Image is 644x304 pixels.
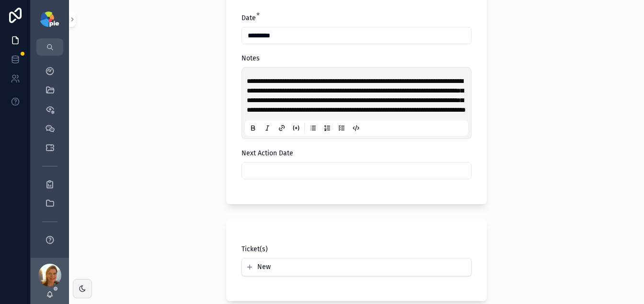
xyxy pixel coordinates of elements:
div: scrollable content [31,56,69,258]
button: New [246,262,467,272]
span: Notes [241,54,260,62]
span: New [257,262,271,272]
span: Date [241,14,256,22]
span: Ticket(s) [241,245,268,253]
span: Next Action Date [241,149,293,157]
img: App logo [40,12,59,27]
